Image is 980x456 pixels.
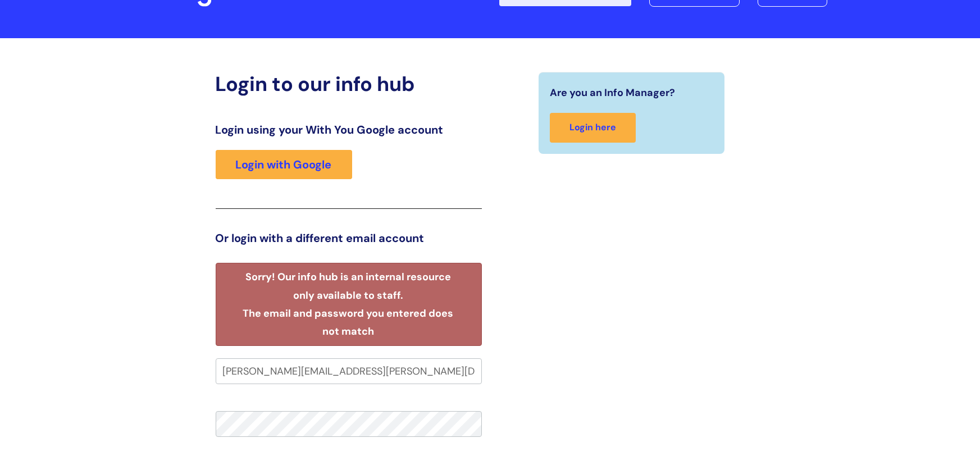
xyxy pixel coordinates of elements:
input: Your e-mail address [216,358,482,384]
h3: Or login with a different email account [216,231,482,245]
h2: Login to our info hub [216,72,482,96]
li: Sorry! Our info hub is an internal resource only available to staff. [235,268,462,304]
a: Login with Google [216,150,352,179]
span: Are you an Info Manager? [550,84,675,102]
h3: Login using your With You Google account [216,123,482,136]
a: Login here [550,113,636,143]
li: The email and password you entered does not match [235,304,462,341]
